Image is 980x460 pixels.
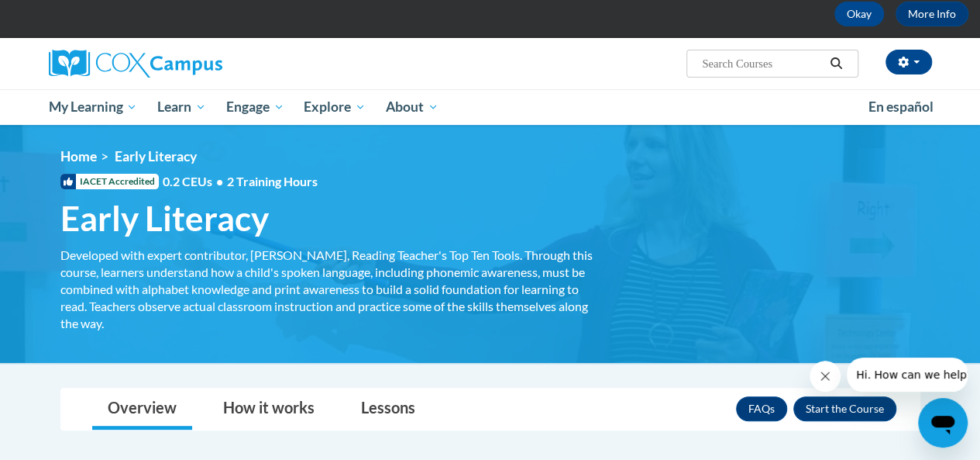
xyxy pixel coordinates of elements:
[834,2,884,26] button: Okay
[847,358,968,392] iframe: Message from company
[376,89,449,125] a: About
[92,389,192,430] a: Overview
[858,91,944,123] a: En español
[896,2,968,26] a: More Info
[918,398,968,448] iframe: Button to launch messaging window
[736,396,787,421] a: FAQs
[39,89,148,125] a: My Learning
[163,173,318,190] span: 0.2 CEUs
[49,50,328,78] a: Cox Campus
[810,361,841,392] iframe: Close message
[60,174,159,189] span: IACET Accredited
[386,98,438,116] span: About
[216,89,294,125] a: Engage
[37,89,944,125] div: Main menu
[115,148,197,164] span: Early Literacy
[208,389,330,430] a: How it works
[147,89,216,125] a: Learn
[227,174,318,188] span: 2 Training Hours
[157,98,206,116] span: Learn
[60,198,269,239] span: Early Literacy
[216,174,223,188] span: •
[346,389,431,430] a: Lessons
[700,54,824,73] input: Search Courses
[885,50,932,74] button: Account Settings
[48,98,137,116] span: My Learning
[60,247,595,332] div: Developed with expert contributor, [PERSON_NAME], Reading Teacher's Top Ten Tools. Through this c...
[793,396,896,421] button: Enroll
[868,99,934,115] span: En español
[9,11,126,23] span: Hi. How can we help?
[824,54,848,73] button: Search
[49,50,222,78] img: Cox Campus
[60,148,97,164] a: Home
[294,89,376,125] a: Explore
[304,98,366,116] span: Explore
[226,98,284,116] span: Engage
